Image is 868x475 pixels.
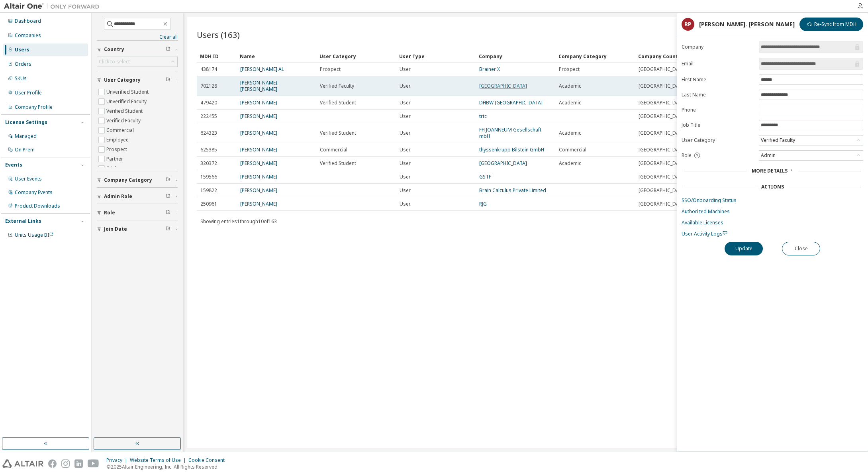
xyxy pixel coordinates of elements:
img: Altair One [4,2,104,10]
a: [PERSON_NAME] [240,187,277,194]
a: Available Licenses [682,220,863,226]
div: Orders [15,61,31,67]
a: [PERSON_NAME] [240,99,277,106]
span: Academic [559,83,581,89]
span: Clear filter [166,193,170,200]
div: On Prem [15,147,35,153]
label: Last Name [682,92,754,98]
label: First Name [682,77,754,83]
span: Clear filter [166,77,170,83]
div: Product Downloads [15,203,60,209]
button: Join Date [97,220,178,238]
a: [PERSON_NAME] [240,113,277,120]
a: Authorized Machines [682,208,863,215]
span: [GEOGRAPHIC_DATA] [639,113,686,120]
div: Click to select [99,59,130,65]
div: Admin [760,151,777,160]
div: Companies [15,32,41,39]
span: Admin Role [104,193,132,200]
div: Company Country [638,50,711,63]
span: Role [104,210,115,216]
span: [GEOGRAPHIC_DATA] [639,174,686,180]
label: Phone [682,107,754,113]
div: External Links [5,218,41,224]
a: [PERSON_NAME] [240,160,277,167]
span: Company Category [104,177,152,183]
div: Privacy [106,457,130,463]
span: 702128 [200,83,217,89]
div: SKUs [15,75,27,82]
span: Academic [559,100,581,106]
span: Join Date [104,226,127,232]
label: Email [682,61,754,67]
span: Commercial [320,147,347,153]
a: [PERSON_NAME] [240,130,277,136]
div: [PERSON_NAME]. [PERSON_NAME] [699,21,795,27]
a: RJG [479,200,487,207]
label: Verified Student [106,106,144,116]
span: 222455 [200,113,217,120]
span: 159822 [200,187,217,194]
span: Commercial [559,147,586,153]
a: [PERSON_NAME] [240,200,277,207]
span: Academic [559,130,581,136]
div: Company Events [15,189,53,196]
label: Prospect [106,145,129,154]
a: Brain Calculus Private Limited [479,187,546,194]
span: 479420 [200,100,217,106]
label: Trial [106,164,118,173]
button: Admin Role [97,188,178,205]
span: Verified Student [320,130,356,136]
span: Clear filter [166,177,170,183]
div: Users [15,47,29,53]
span: 320372 [200,160,217,167]
a: [PERSON_NAME] [240,146,277,153]
label: Job Title [682,122,754,128]
button: Re-Sync from MDH [799,18,863,31]
label: Partner [106,154,125,164]
span: User Activity Logs [682,230,727,237]
span: Prospect [559,66,580,73]
span: Verified Student [320,160,356,167]
label: Company [682,44,754,50]
span: User [400,66,411,73]
button: Update [725,242,763,255]
a: SSO/Onboarding Status [682,197,863,204]
div: License Settings [5,119,47,126]
span: 438174 [200,66,217,73]
div: MDH ID [200,50,233,63]
a: Clear all [97,34,178,40]
button: Company Category [97,171,178,189]
span: Clear filter [166,210,170,216]
span: 624323 [200,130,217,136]
span: User [400,83,411,89]
div: Name [240,50,313,63]
span: Country [104,46,124,53]
label: Commercial [106,126,135,135]
span: [GEOGRAPHIC_DATA] [639,83,686,89]
span: Academic [559,160,581,167]
button: Close [782,242,820,255]
span: Verified Student [320,100,356,106]
img: instagram.svg [61,459,70,468]
label: Unverified Faculty [106,97,148,106]
span: [GEOGRAPHIC_DATA] [639,160,686,167]
span: [GEOGRAPHIC_DATA] [639,100,686,106]
img: altair_logo.svg [2,459,43,468]
span: 159566 [200,174,217,180]
div: Events [5,162,22,168]
div: User Type [399,50,472,63]
span: 625385 [200,147,217,153]
div: Managed [15,133,37,139]
a: FH JOANNEUM Gesellschaft mbH [479,126,541,139]
div: Company Category [558,50,632,63]
img: linkedin.svg [74,459,83,468]
label: Employee [106,135,130,145]
span: Units Usage BI [15,232,54,238]
label: Unverified Student [106,87,150,97]
button: Country [97,41,178,58]
span: 250961 [200,201,217,207]
span: Clear filter [166,226,170,232]
div: Actions [761,184,784,190]
span: [GEOGRAPHIC_DATA] [639,187,686,194]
